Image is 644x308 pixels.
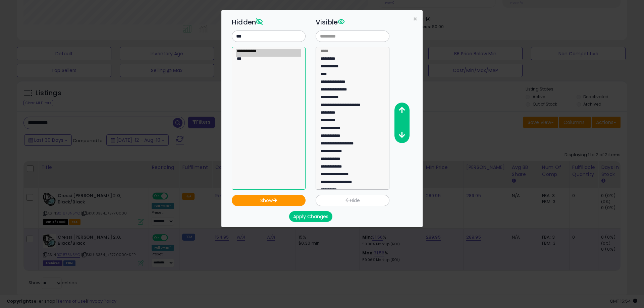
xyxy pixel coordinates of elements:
[316,195,389,206] button: Hide
[316,17,389,27] h3: Visible
[232,17,306,27] h3: Hidden
[232,195,306,206] button: Show
[413,14,417,24] span: ×
[289,211,332,222] button: Apply Changes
